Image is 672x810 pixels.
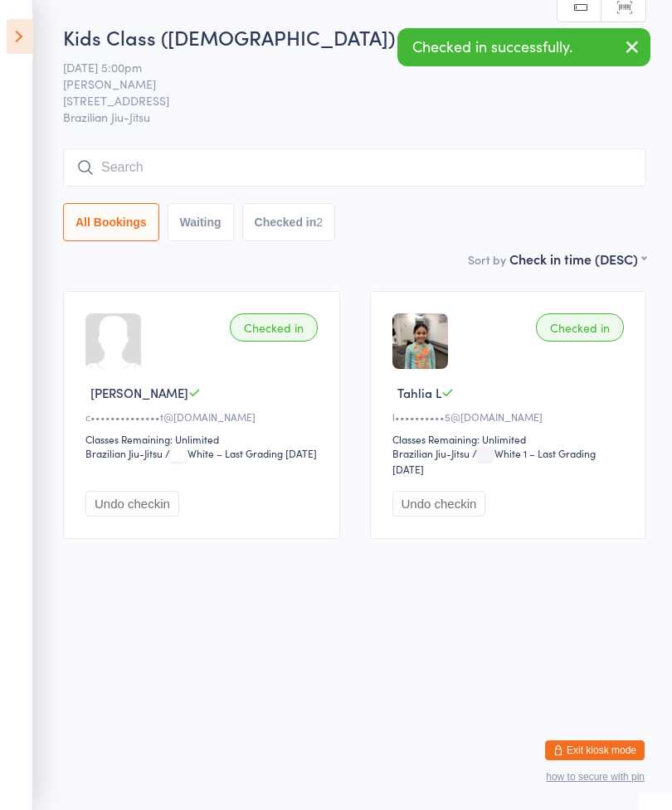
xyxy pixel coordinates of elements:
span: Brazilian Jiu-Jitsu [63,109,646,125]
span: [PERSON_NAME] [90,384,188,401]
button: All Bookings [63,203,159,241]
div: Checked in [230,313,318,342]
span: / White – Last Grading [DATE] [165,446,317,460]
div: Brazilian Jiu-Jitsu [392,446,470,460]
div: Checked in [536,313,624,342]
div: Brazilian Jiu-Jitsu [85,446,163,460]
span: [STREET_ADDRESS] [63,92,621,109]
span: Tahlia L [397,384,441,401]
div: l••••••••••5@[DOMAIN_NAME] [392,410,630,424]
button: Waiting [168,203,234,241]
span: [DATE] 5:00pm [63,59,621,75]
button: Exit kiosk mode [545,740,645,760]
button: Undo checkin [85,491,179,517]
img: image1750921135.png [392,313,448,369]
button: Checked in2 [242,203,336,241]
div: Classes Remaining: Unlimited [392,432,630,446]
button: Undo checkin [392,491,486,517]
div: Classes Remaining: Unlimited [85,432,323,446]
div: 2 [316,216,323,229]
div: c••••••••••••••t@[DOMAIN_NAME] [85,410,323,424]
div: Checked in successfully. [397,28,650,66]
span: [PERSON_NAME] [63,75,621,92]
h2: Kids Class ([DEMOGRAPHIC_DATA]) Check-in [63,23,646,51]
button: how to secure with pin [546,771,645,783]
input: Search [63,148,646,187]
label: Sort by [468,251,506,268]
div: Check in time (DESC) [509,250,646,268]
